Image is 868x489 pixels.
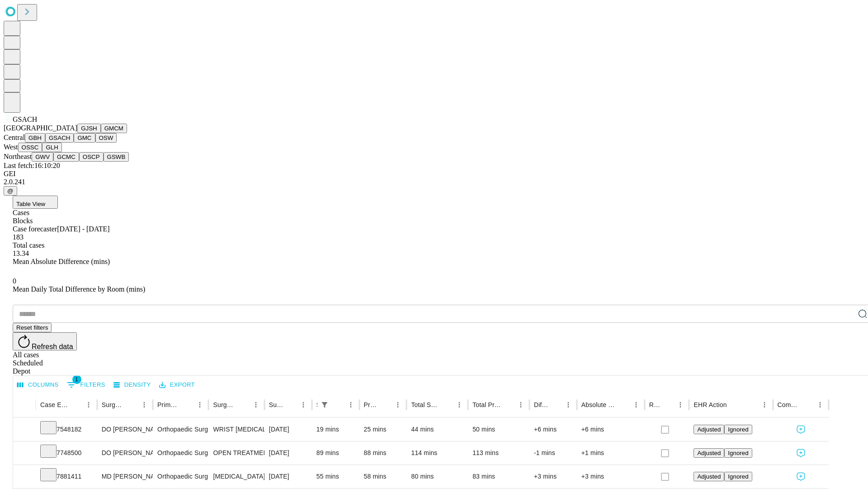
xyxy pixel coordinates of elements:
[649,401,661,408] div: Resolved in EHR
[40,401,69,408] div: Case Epic Id
[472,401,501,408] div: Total Predicted Duration
[13,277,16,285] span: 0
[13,285,145,293] span: Mean Daily Total Difference by Room (mins)
[13,249,29,257] span: 13.34
[4,170,864,178] div: GEI
[4,186,17,196] button: @
[297,398,310,411] button: Menu
[25,133,45,143] button: GBH
[534,418,572,441] div: +6 mins
[318,398,331,411] button: Show filters
[157,378,197,392] button: Export
[4,143,18,151] span: West
[581,465,640,488] div: +3 mins
[13,332,77,350] button: Refresh data
[18,446,31,461] button: Expand
[4,178,864,186] div: 2.0.241
[630,398,642,411] button: Menu
[104,152,129,162] button: GSWB
[453,398,466,411] button: Menu
[16,201,45,207] span: Table View
[318,398,331,411] div: 1 active filter
[661,398,674,411] button: Sort
[72,375,81,384] span: 1
[32,343,73,350] span: Refresh data
[102,441,148,465] div: DO [PERSON_NAME] [PERSON_NAME]
[4,153,32,160] span: Northeast
[77,124,101,133] button: GJSH
[758,398,771,411] button: Menu
[157,441,204,465] div: Orthopaedic Surgery
[13,258,110,265] span: Mean Absolute Difference (mins)
[364,465,402,488] div: 58 mins
[213,418,259,441] div: WRIST [MEDICAL_DATA] SURGERY RELEASE TRANSVERSE [MEDICAL_DATA] LIGAMENT
[157,418,204,441] div: Orthopaedic Surgery
[157,401,180,408] div: Primary Service
[440,398,453,411] button: Sort
[193,398,206,411] button: Menu
[728,426,748,433] span: Ignored
[693,401,726,408] div: EHR Action
[13,241,44,249] span: Total cases
[364,418,402,441] div: 25 mins
[269,401,283,408] div: Surgery Date
[13,323,52,332] button: Reset filters
[316,465,355,488] div: 55 mins
[4,124,77,132] span: [GEOGRAPHIC_DATA]
[693,472,724,481] button: Adjusted
[157,465,204,488] div: Orthopaedic Surgery
[693,425,724,434] button: Adjusted
[728,398,741,411] button: Sort
[125,398,138,411] button: Sort
[18,422,31,438] button: Expand
[411,465,463,488] div: 80 mins
[364,441,402,465] div: 88 mins
[40,441,93,465] div: 7748500
[74,133,95,143] button: GMC
[581,418,640,441] div: +6 mins
[79,152,104,162] button: OSCP
[562,398,575,411] button: Menu
[581,441,640,465] div: +1 mins
[269,441,307,465] div: [DATE]
[316,401,317,408] div: Scheduled In Room Duration
[514,398,527,411] button: Menu
[801,398,814,411] button: Sort
[42,143,61,152] button: GLH
[13,115,37,123] span: GSACH
[237,398,250,411] button: Sort
[724,425,752,434] button: Ignored
[549,398,562,411] button: Sort
[13,196,58,209] button: Table View
[181,398,193,411] button: Sort
[534,465,572,488] div: +3 mins
[814,398,826,411] button: Menu
[102,465,148,488] div: MD [PERSON_NAME]
[269,465,307,488] div: [DATE]
[7,187,14,194] span: @
[697,450,721,456] span: Adjusted
[344,398,357,411] button: Menu
[4,134,25,141] span: Central
[4,162,60,169] span: Last fetch: 16:10:20
[674,398,687,411] button: Menu
[472,465,525,488] div: 83 mins
[316,418,355,441] div: 19 mins
[213,441,259,465] div: OPEN TREATMENT DISTAL RADIAL INTRA-ARTICULAR FRACTURE OR EPIPHYSEAL SEPARATION [MEDICAL_DATA] 3 0...
[13,233,24,241] span: 183
[15,378,61,392] button: Select columns
[40,465,93,488] div: 7881411
[581,401,616,408] div: Absolute Difference
[778,401,800,408] div: Comments
[18,143,42,152] button: OSSC
[111,378,153,392] button: Density
[697,473,721,480] span: Adjusted
[724,448,752,458] button: Ignored
[728,473,748,480] span: Ignored
[53,152,79,162] button: GCMC
[102,401,124,408] div: Surgeon Name
[617,398,630,411] button: Sort
[250,398,262,411] button: Menu
[379,398,392,411] button: Sort
[284,398,297,411] button: Sort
